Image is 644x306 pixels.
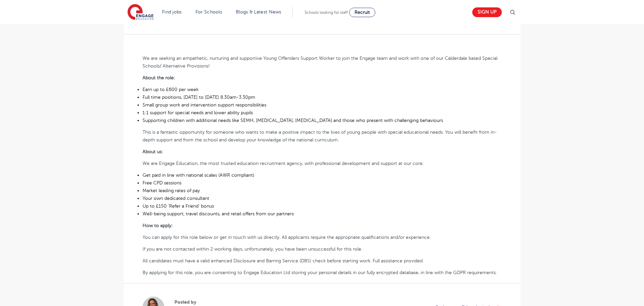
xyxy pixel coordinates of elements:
b: How to apply: [143,223,173,228]
a: Recruit [349,8,375,17]
li: Up to £150 ‘Refer a Friend’ bonus [143,202,502,210]
p: You can apply for this role below or get in touch with us directly. All applicants require the ap... [143,233,502,241]
b: About the role: [143,75,175,80]
span: Schools looking for staff [305,10,348,15]
p: By applying for this role, you are consenting to Engage Education Ltd storing your personal detai... [143,269,502,276]
li: Small group work and intervention support responsibilities [143,101,502,109]
p: If you are not contacted within 2 working days, unfortunately, you have been unsuccessful for thi... [143,245,502,253]
li: 1:1 support for special needs and lower ability pupils [143,109,502,117]
li: Full time positions, [DATE] to [DATE] 8.30am-3.30pm [143,93,502,101]
li: Get paid in line with national scales (AWR compliant) [143,171,502,179]
p: This is a fantastic opportunity for someone who wants to make a positive impact to the lives of y... [143,128,502,144]
li: Well-being support, travel discounts, and retail offers from our partners [143,210,502,218]
p: We are seeking an empathetic, nurturing and supportive Young Offenders Support Worker to join the... [143,54,502,70]
li: Free CPD sessions [143,179,502,187]
li: Market leading rates of pay [143,187,502,194]
a: Sign up [472,7,502,17]
li: Supporting children with additional needs like SEMH, [MEDICAL_DATA], [MEDICAL_DATA] and those who... [143,117,502,124]
li: Earn up to £600 per week [143,86,502,93]
span: Recruit [355,10,370,15]
b: About us: [143,149,163,154]
li: Your own dedicated consultant [143,194,502,202]
img: Engage Education [127,4,154,21]
p: All candidates must have a valid enhanced Disclosure and Barring Service (DBS) check before start... [143,257,502,265]
span: Posted by [174,299,266,306]
a: For Schools [196,9,222,14]
p: We are Engage Education, the most trusted education recruitment agency, with professional develop... [143,160,502,167]
a: Find jobs [162,9,182,14]
a: Blogs & Latest News [236,9,281,14]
